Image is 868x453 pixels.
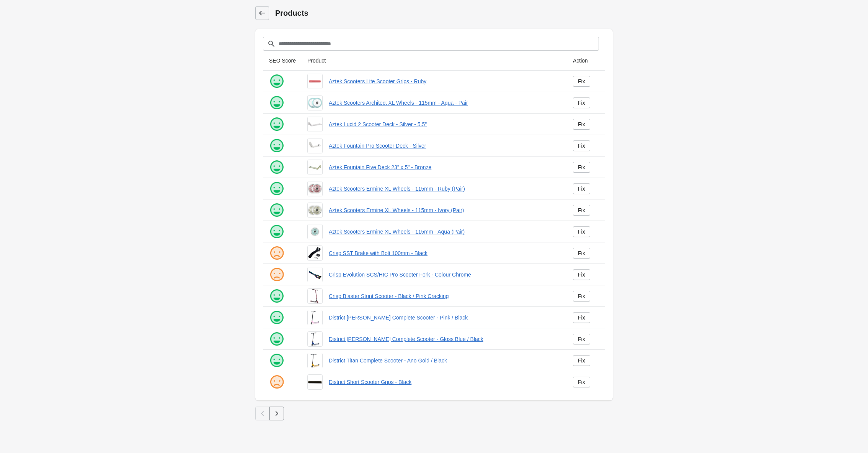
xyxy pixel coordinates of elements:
div: Fix [578,293,585,299]
img: happy.png [269,288,284,304]
a: Fix [573,291,590,301]
img: happy.png [269,74,284,89]
img: happy.png [269,181,284,196]
a: Aztek Scooters Lite Scooter Grips - Ruby [329,77,561,85]
div: Fix [578,250,585,256]
div: Fix [578,186,585,192]
a: Crisp Evolution SCS/HIC Pro Scooter Fork - Colour Chrome [329,271,561,278]
div: Fix [578,78,585,84]
div: Fix [578,207,585,213]
a: Crisp Blaster Stunt Scooter - Black / Pink Cracking [329,292,561,300]
a: Fix [573,334,590,344]
a: Fix [573,183,590,194]
a: Aztek Fountain Five Deck 23" x 5" - Bronze [329,163,561,171]
img: sad.png [269,245,284,261]
img: happy.png [269,95,284,110]
div: Fix [578,100,585,106]
div: Fix [578,272,585,278]
div: Fix [578,229,585,235]
a: Aztek Scooters Ermine XL Wheels - 115mm - Ivory (Pair) [329,206,561,214]
img: happy.png [269,138,284,153]
a: Aztek Scooters Ermine XL Wheels - 115mm - Aqua (Pair) [329,228,561,236]
img: sad.png [269,267,284,282]
div: Fix [578,357,585,364]
a: Fix [573,377,590,387]
a: Fix [573,140,590,151]
img: happy.png [269,117,284,132]
a: Fix [573,76,590,87]
a: District [PERSON_NAME] Complete Scooter - Pink / Black [329,314,561,321]
div: Fix [578,315,585,321]
th: SEO Score [263,51,301,71]
div: Fix [578,121,585,127]
div: Fix [578,336,585,342]
div: Fix [578,379,585,385]
a: Fix [573,226,590,237]
img: happy.png [269,353,284,368]
a: Aztek Lucid 2 Scooter Deck - Silver - 5.5" [329,120,561,128]
img: happy.png [269,310,284,325]
img: sad.png [269,374,284,390]
a: Fix [573,248,590,259]
a: Crisp SST Brake with Bolt 100mm - Black [329,249,561,257]
a: Fix [573,312,590,323]
h1: Products [275,8,613,18]
a: Aztek Scooters Architect XL Wheels - 115mm - Aqua - Pair [329,99,561,107]
a: Aztek Scooters Ermine XL Wheels - 115mm - Ruby (Pair) [329,185,561,193]
img: happy.png [269,160,284,175]
a: Aztek Fountain Pro Scooter Deck - Silver [329,142,561,150]
a: District Titan Complete Scooter - Ano Gold / Black [329,357,561,364]
a: Fix [573,355,590,366]
a: Fix [573,269,590,280]
a: District Short Scooter Grips - Black [329,378,561,386]
div: Fix [578,143,585,149]
th: Action [567,51,605,71]
div: Fix [578,164,585,170]
a: Fix [573,162,590,173]
a: District [PERSON_NAME] Complete Scooter - Gloss Blue / Black [329,335,561,343]
a: Fix [573,97,590,108]
img: happy.png [269,331,284,347]
img: happy.png [269,203,284,218]
img: happy.png [269,224,284,239]
th: Product [301,51,567,71]
a: Fix [573,119,590,130]
a: Fix [573,205,590,216]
